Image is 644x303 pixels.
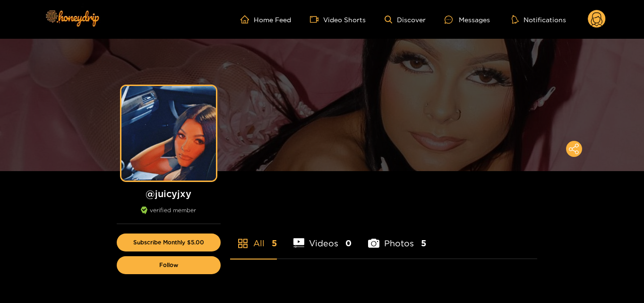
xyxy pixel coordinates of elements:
a: Home Feed [240,15,291,24]
span: video-camera [310,15,323,24]
li: All [230,216,277,259]
span: 0 [345,237,352,249]
button: Notifications [509,15,569,24]
li: Videos [293,216,352,259]
span: 5 [421,237,426,249]
span: 5 [272,237,277,249]
h1: @ juicyjxy [117,188,221,199]
span: appstore [237,238,249,249]
button: Subscribe Monthly $5.00 [117,234,221,251]
button: Follow [117,256,221,274]
div: Messages [445,14,490,25]
span: Follow [159,262,178,268]
a: Discover [385,16,426,24]
div: verified member [117,207,221,224]
li: Photos [368,216,426,259]
span: home [240,15,254,24]
a: Video Shorts [310,15,366,24]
